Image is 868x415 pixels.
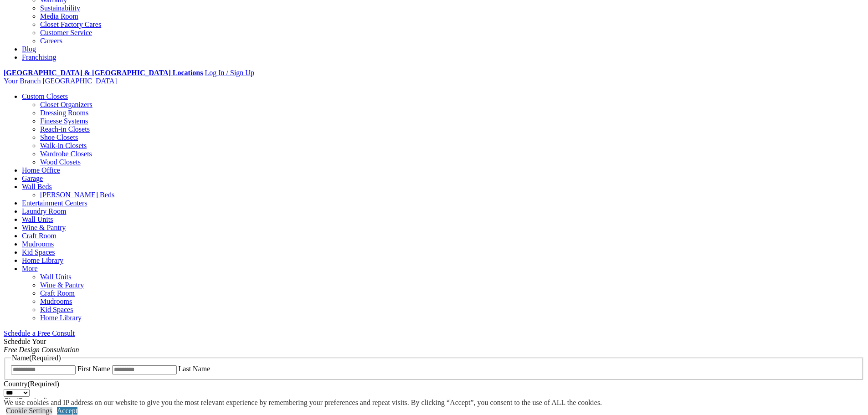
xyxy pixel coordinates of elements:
span: (Required) [27,380,59,388]
span: (Required) [16,397,48,405]
a: Kid Spaces [40,306,73,313]
a: Wall Units [40,273,71,281]
a: Mudrooms [40,297,72,305]
a: Blog [22,45,36,53]
label: First Name [77,365,110,373]
a: Franchising [22,53,56,61]
a: Craft Room [40,289,75,297]
a: [PERSON_NAME] Beds [40,191,114,199]
span: (Required) [29,354,61,362]
a: Cookie Settings [6,407,52,415]
a: Your Branch [GEOGRAPHIC_DATA] [4,77,117,85]
a: Home Office [22,166,60,174]
a: Custom Closets [22,92,68,100]
a: Home Library [22,256,63,264]
a: Mudrooms [22,240,54,248]
a: Wood Closets [40,158,81,166]
a: Kid Spaces [22,248,55,256]
a: Sustainability [40,4,80,12]
a: Laundry Room [22,207,66,215]
a: Dressing Rooms [40,109,88,117]
a: Garage [22,174,43,182]
a: Schedule a Free Consult (opens a dropdown menu) [4,329,75,337]
a: Wine & Pantry [40,281,84,289]
span: Your Branch [4,77,41,85]
a: Wall Units [22,215,53,223]
label: Last Name [179,365,211,373]
a: Reach-in Closets [40,125,90,133]
label: City [4,397,48,405]
a: Wine & Pantry [22,224,66,231]
div: We use cookies and IP address on our website to give you the most relevant experience by remember... [4,399,602,407]
a: Customer Service [40,29,92,36]
a: Log In / Sign Up [205,69,254,77]
a: [GEOGRAPHIC_DATA] & [GEOGRAPHIC_DATA] Locations [4,69,203,77]
a: Home Library [40,314,82,322]
a: Closet Organizers [40,101,92,108]
a: Finesse Systems [40,117,88,125]
a: Closet Factory Cares [40,20,101,28]
label: Country [4,380,59,388]
a: Careers [40,37,62,45]
a: Wall Beds [22,183,52,190]
a: More menu text will display only on big screen [22,265,38,272]
a: Walk-in Closets [40,142,87,149]
a: Media Room [40,12,78,20]
legend: Name [11,354,62,362]
em: Free Design Consultation [4,346,79,354]
a: Accept [57,407,77,415]
span: [GEOGRAPHIC_DATA] [42,77,117,85]
a: Wardrobe Closets [40,150,92,158]
a: Entertainment Centers [22,199,87,207]
span: Schedule Your [4,338,79,354]
a: Shoe Closets [40,133,78,141]
a: Craft Room [22,232,56,240]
